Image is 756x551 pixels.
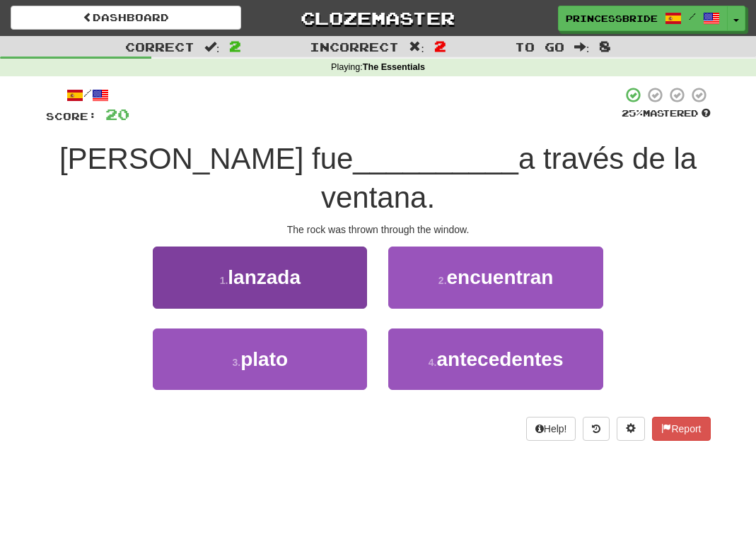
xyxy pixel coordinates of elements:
button: 1.lanzada [153,247,367,308]
span: encuentran [447,266,554,288]
small: 4 . [429,357,437,368]
span: princessbride [566,12,658,25]
small: 2 . [438,275,447,286]
span: Score: [46,110,97,122]
span: lanzada [228,266,301,288]
span: Correct [125,40,194,54]
span: __________ [353,142,518,175]
button: 4.antecedentes [388,328,603,390]
span: 25 % [622,107,643,119]
button: Report [652,417,710,441]
div: The rock was thrown through the window. [46,223,711,237]
strong: The Essentials [363,62,425,72]
div: / [46,86,129,104]
button: 2.encuentran [388,247,603,308]
button: 3.plato [153,328,367,390]
span: a través de la ventana. [321,142,697,214]
span: Incorrect [310,40,399,54]
span: antecedentes [437,348,564,370]
small: 3 . [233,357,241,368]
a: Dashboard [11,6,241,30]
span: plato [240,348,288,370]
span: 8 [599,37,611,54]
span: To go [515,40,564,54]
span: [PERSON_NAME] fue [59,142,353,175]
small: 1 . [220,275,228,286]
span: : [204,41,220,53]
span: : [574,41,590,53]
span: / [689,11,696,21]
div: Mastered [622,107,711,120]
a: princessbride / [558,6,728,31]
span: 2 [434,37,446,54]
span: 2 [229,37,241,54]
a: Clozemaster [262,6,493,30]
span: : [409,41,424,53]
button: Round history (alt+y) [583,417,610,441]
span: 20 [105,105,129,123]
button: Help! [526,417,576,441]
